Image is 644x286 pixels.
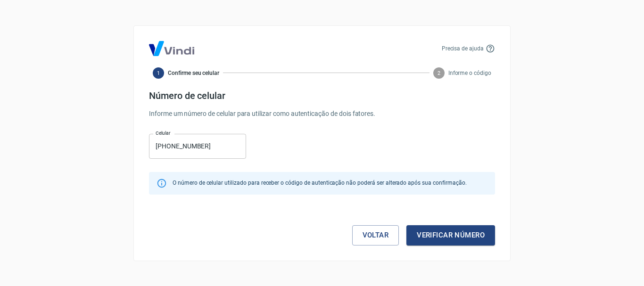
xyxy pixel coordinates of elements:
button: Verificar número [406,225,495,245]
div: O número de celular utilizado para receber o código de autenticação não poderá ser alterado após ... [173,175,466,192]
span: Informe o código [448,69,491,77]
h4: Número de celular [149,90,495,101]
img: Logo Vind [149,41,194,56]
a: Voltar [352,225,399,245]
p: Informe um número de celular para utilizar como autenticação de dois fatores. [149,109,495,119]
label: Celular [156,130,171,137]
text: 1 [157,70,160,76]
p: Precisa de ajuda [442,44,484,53]
span: Confirme seu celular [168,69,219,77]
text: 2 [438,70,440,76]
